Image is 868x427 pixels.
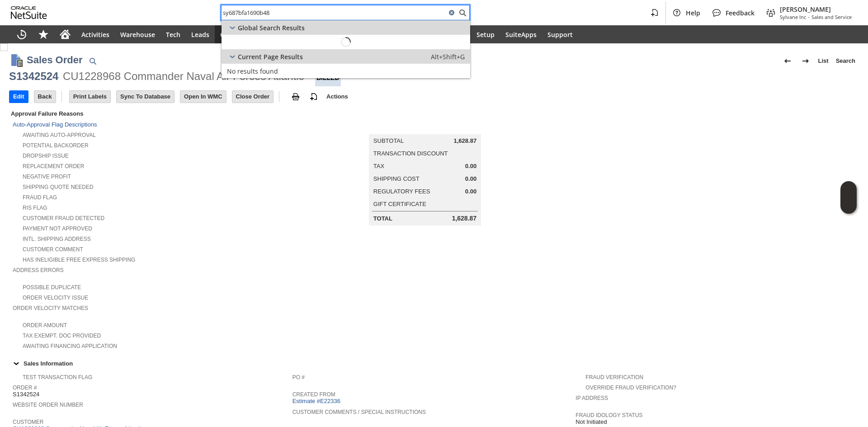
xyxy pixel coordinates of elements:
[232,91,273,103] input: Close Order
[373,150,448,157] a: Transaction Discount
[227,67,278,75] span: No results found
[292,391,335,398] a: Created From
[23,205,47,211] a: RIS flag
[160,25,186,43] a: Tech
[23,246,83,253] a: Customer Comment
[33,25,54,43] div: Shortcuts
[292,409,426,415] a: Customer Comments / Special Instructions
[166,30,180,39] span: Tech
[13,402,83,408] a: Website Order Number
[808,14,810,20] span: -
[465,163,476,170] span: 0.00
[373,215,392,222] a: Total
[576,418,607,426] span: Not Initiated
[13,121,97,128] a: Auto-Approval Flag Descriptions
[117,91,174,103] input: Sync To Database
[576,412,642,418] a: Fraud Idology Status
[11,6,47,19] svg: logo
[13,305,88,311] a: Order Velocity Matches
[542,25,578,43] a: Support
[23,215,104,221] a: Customer Fraud Detected
[292,374,305,380] a: PO #
[465,175,476,183] span: 0.00
[63,69,304,84] div: CU1228968 Commander Naval Air Forces Atlantic
[815,54,832,68] a: List
[23,184,94,190] a: Shipping Quote Needed
[27,52,83,67] h1: Sales Order
[465,188,476,195] span: 0.00
[23,295,88,301] a: Order Velocity Issue
[23,174,71,180] a: Negative Profit
[23,225,92,232] a: Payment not approved
[9,357,855,369] div: Sales Information
[323,93,352,100] a: Actions
[373,137,404,144] a: Subtotal
[9,91,28,103] input: Edit
[23,257,135,263] a: Has Ineligible Free Express Shipping
[505,30,537,39] span: SuiteApps
[292,398,343,404] a: Estimate #E22336
[290,91,301,102] img: print.svg
[585,374,643,380] a: Fraud Verification
[782,56,793,66] img: Previous
[500,25,542,43] a: SuiteApps
[9,108,289,119] div: Approval Failure Reasons
[238,23,305,32] span: Global Search Results
[452,215,477,222] span: 1,628.87
[576,395,608,401] a: IP Address
[60,29,71,40] svg: Home
[191,30,209,39] span: Leads
[23,333,101,339] a: Tax Exempt. Doc Provided
[373,188,430,195] a: Regulatory Fees
[800,56,811,66] img: Next
[238,52,303,61] span: Current Page Results
[23,343,117,349] a: Awaiting Financing Application
[547,30,573,39] span: Support
[87,56,98,66] img: Quick Find
[11,25,33,43] a: Recent Records
[454,137,477,145] span: 1,628.87
[81,30,109,39] span: Activities
[23,132,96,138] a: Awaiting Auto-Approval
[23,153,69,159] a: Dropship Issue
[338,34,353,49] svg: Loading
[13,419,43,425] a: Customer
[186,25,215,43] a: Leads
[9,69,58,84] div: S1342524
[70,91,110,103] input: Print Labels
[23,374,92,380] a: Test Transaction Flag
[811,14,852,20] span: Sales and Service
[222,7,446,18] input: Search
[23,322,67,328] a: Order Amount
[23,163,84,169] a: Replacement Order
[23,284,81,291] a: Possible Duplicate
[13,267,64,273] a: Address Errors
[726,9,755,17] span: Feedback
[13,391,39,398] span: S1342524
[23,194,57,201] a: Fraud Flag
[54,25,76,43] a: Home
[34,91,56,103] input: Back
[832,54,859,68] a: Search
[16,29,27,40] svg: Recent Records
[457,7,468,18] svg: Search
[431,52,465,61] span: Alt+Shift+G
[585,385,676,391] a: Override Fraud Verification?
[369,120,481,134] caption: Summary
[373,163,384,169] a: Tax
[180,91,226,103] input: Open In WMC
[308,91,319,102] img: add-record.svg
[220,30,264,39] span: Opportunities
[471,25,500,43] a: Setup
[38,29,49,40] svg: Shortcuts
[76,25,115,43] a: Activities
[373,175,420,182] a: Shipping Cost
[780,14,806,20] span: Sylvane Inc
[840,181,857,214] iframe: Click here to launch Oracle Guided Learning Help Panel
[215,25,269,43] a: Opportunities
[373,201,426,207] a: Gift Certificate
[9,357,859,369] td: Sales Information
[13,385,37,391] a: Order #
[23,236,91,242] a: Intl. Shipping Address
[115,25,160,43] a: Warehouse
